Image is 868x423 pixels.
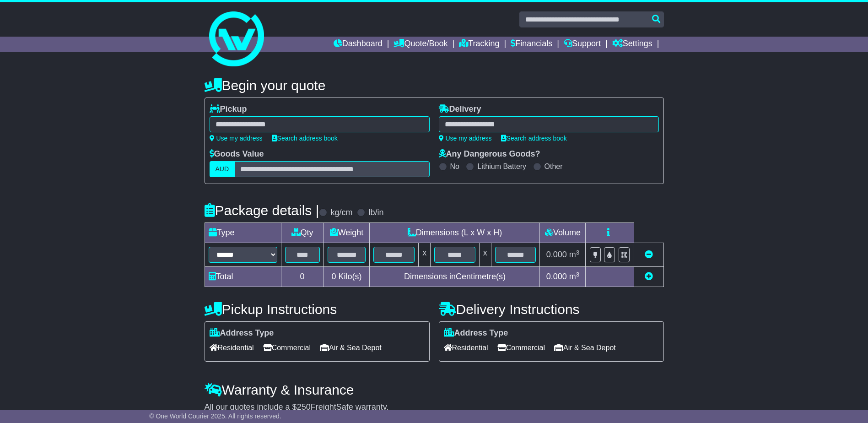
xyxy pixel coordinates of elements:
span: 0.000 [546,250,567,259]
sup: 3 [576,271,580,278]
h4: Warranty & Insurance [205,382,664,397]
h4: Delivery Instructions [439,302,664,317]
label: Delivery [439,104,481,114]
td: Qty [281,223,323,243]
label: lb/in [368,208,383,218]
td: Kilo(s) [323,267,370,287]
td: Type [205,223,281,243]
label: Address Type [444,328,508,338]
label: Address Type [210,328,274,338]
label: Pickup [210,104,247,114]
span: Residential [210,341,254,355]
label: No [450,162,459,171]
a: Search address book [501,135,567,142]
span: m [569,250,580,259]
span: 0 [331,272,336,281]
a: Use my address [439,135,492,142]
div: All our quotes include a $ FreightSafe warranty. [205,402,664,412]
td: x [419,243,431,267]
h4: Pickup Instructions [205,302,430,317]
a: Financials [511,37,552,52]
label: Lithium Battery [477,162,526,171]
span: Air & Sea Depot [320,341,382,355]
a: Add new item [645,272,653,281]
h4: Begin your quote [205,78,664,93]
td: 0 [281,267,323,287]
sup: 3 [576,249,580,256]
label: Other [545,162,563,171]
a: Support [564,37,601,52]
td: Weight [323,223,370,243]
a: Remove this item [645,250,653,259]
td: x [479,243,491,267]
a: Dashboard [334,37,383,52]
label: AUD [210,161,235,177]
label: Goods Value [210,149,264,159]
td: Total [205,267,281,287]
label: kg/cm [330,208,352,218]
td: Dimensions in Centimetre(s) [370,267,540,287]
label: Any Dangerous Goods? [439,149,540,159]
a: Search address book [272,135,338,142]
span: 250 [297,402,311,412]
td: Volume [540,223,586,243]
span: Commercial [263,341,311,355]
span: 0.000 [546,272,567,281]
span: © One World Courier 2025. All rights reserved. [149,412,281,420]
td: Dimensions (L x W x H) [370,223,540,243]
a: Settings [612,37,652,52]
a: Tracking [459,37,499,52]
span: Air & Sea Depot [554,341,616,355]
span: Commercial [497,341,545,355]
h4: Package details | [205,203,319,218]
span: Residential [444,341,488,355]
a: Use my address [210,135,263,142]
span: m [569,272,580,281]
a: Quote/Book [394,37,447,52]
